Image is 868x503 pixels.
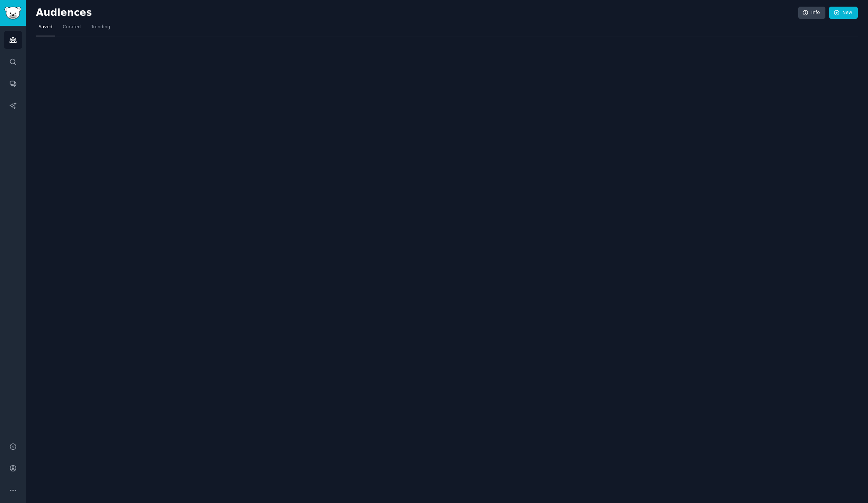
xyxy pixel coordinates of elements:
a: Trending [88,21,113,36]
h2: Audiences [36,7,798,19]
span: Curated [63,24,81,30]
a: New [829,7,858,19]
a: Curated [60,21,83,36]
span: Saved [39,24,53,30]
span: Trending [91,24,110,30]
a: Info [798,7,825,19]
a: Saved [36,21,55,36]
img: GummySearch logo [4,7,21,19]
